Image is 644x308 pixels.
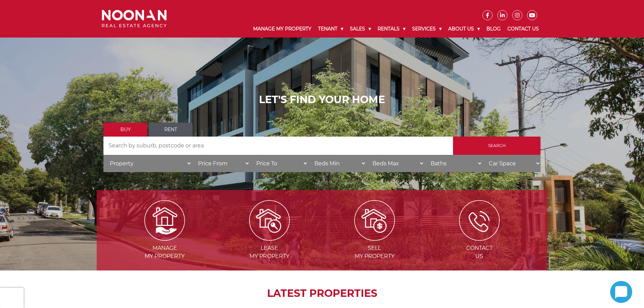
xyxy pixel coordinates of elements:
[102,10,167,28] img: Noonan Real Estate Agency
[249,200,290,241] img: Lease my property
[250,20,315,38] a: Manage My Property
[409,20,445,38] a: Services
[504,20,542,38] a: Contact Us
[347,20,374,38] a: Sales
[113,244,216,260] span: Manage my Property
[445,20,483,38] a: About Us
[428,244,531,260] span: Contact Us
[374,20,409,38] a: Rentals
[323,217,426,259] a: Sellmy Property
[323,244,426,260] span: Sell my Property
[149,123,193,137] a: Rent
[114,287,530,300] h2: LATEST PROPERTIES
[315,20,347,38] a: Tenant
[103,94,541,106] h1: LET'S FIND YOUR HOME
[459,200,500,241] img: ICONS
[354,200,395,241] img: Sell my property
[218,217,321,259] a: Leasemy Property
[483,20,504,38] a: Blog
[113,217,216,259] a: Managemy Property
[453,137,541,155] input: Search
[144,200,185,241] img: Manage my Property
[218,244,321,260] span: Lease my Property
[103,137,453,155] input: Search by suburb, postcode or area
[428,217,531,259] a: ContactUs
[103,123,147,137] a: Buy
